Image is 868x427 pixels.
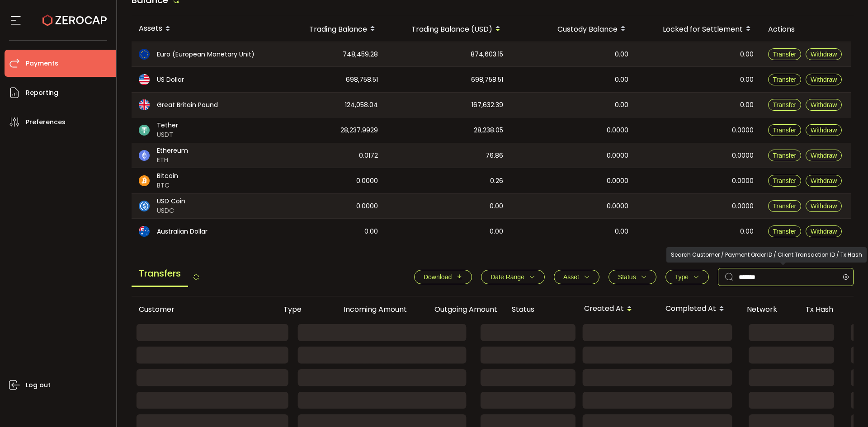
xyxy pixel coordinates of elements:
span: Download [424,273,452,281]
button: Transfer [768,225,802,237]
span: 167,632.39 [472,100,503,110]
button: Transfer [768,74,802,85]
span: 0.00 [615,226,628,237]
span: 698,758.51 [471,75,503,85]
img: btc_portfolio.svg [139,175,150,186]
span: 0.00 [490,226,503,237]
div: Custody Balance [510,21,636,37]
span: Transfer [773,51,797,58]
span: 0.00 [490,201,503,211]
img: usdt_portfolio.svg [139,125,150,136]
span: Withdraw [811,51,837,58]
div: Assets [132,21,272,37]
span: USD Coin [157,197,185,206]
span: Tether [157,121,178,130]
div: Type [276,304,324,314]
img: usd_portfolio.svg [139,74,150,85]
button: Withdraw [806,48,842,60]
span: Status [618,273,636,281]
span: Transfer [773,127,797,134]
span: 0.0000 [356,176,378,186]
span: USDT [157,130,178,140]
span: Transfer [773,228,797,235]
span: 0.0000 [732,176,754,186]
button: Status [609,270,656,284]
button: Transfer [768,99,802,111]
span: 698,758.51 [346,75,378,85]
div: Status [505,304,577,314]
span: Withdraw [811,177,837,184]
span: Withdraw [811,152,837,159]
button: Transfer [768,124,802,136]
button: Download [414,270,472,284]
div: Incoming Amount [324,304,414,314]
iframe: Chat Widget [763,329,868,427]
span: Transfer [773,76,797,83]
img: usdc_portfolio.svg [139,201,150,211]
button: Withdraw [806,175,842,187]
img: eur_portfolio.svg [139,49,150,60]
span: 28,238.05 [474,125,503,136]
button: Withdraw [806,124,842,136]
span: Log out [26,379,51,392]
span: 0.0000 [607,125,628,136]
span: Euro (European Monetary Unit) [157,50,255,59]
button: Transfer [768,150,802,161]
span: 0.0000 [607,150,628,161]
button: Type [665,270,709,284]
span: 0.00 [615,49,628,60]
span: Withdraw [811,228,837,235]
span: Bitcoin [157,171,178,181]
span: 0.00 [740,49,754,60]
span: Transfer [773,177,797,184]
span: Preferences [26,116,66,129]
span: Transfer [773,152,797,159]
span: Transfers [132,261,188,287]
span: 0.00 [364,226,378,237]
span: 0.0000 [607,176,628,186]
div: Created At [577,301,658,317]
span: Asset [563,273,579,281]
button: Transfer [768,48,802,60]
img: eth_portfolio.svg [139,150,150,161]
span: Ethereum [157,146,188,155]
span: 0.0000 [607,201,628,211]
button: Withdraw [806,74,842,85]
span: 0.00 [740,100,754,110]
span: Reporting [26,86,58,99]
span: Withdraw [811,101,837,108]
div: Completed At [658,301,740,317]
div: Outgoing Amount [414,304,505,314]
span: 0.0000 [732,125,754,136]
span: USDC [157,206,185,216]
span: Transfer [773,202,797,210]
span: 28,237.9929 [340,125,378,136]
img: aud_portfolio.svg [139,226,150,237]
span: 0.00 [615,100,628,110]
button: Withdraw [806,200,842,212]
span: Great Britain Pound [157,100,218,110]
span: ETH [157,155,188,165]
div: Actions [761,24,851,34]
span: Withdraw [811,127,837,134]
span: Transfer [773,101,797,108]
button: Date Range [481,270,545,284]
div: Customer [132,304,276,314]
span: 76.86 [486,150,503,161]
button: Asset [554,270,599,284]
span: 0.0172 [359,150,378,161]
span: Date Range [491,273,524,281]
span: 124,058.04 [345,100,378,110]
span: Withdraw [811,76,837,83]
span: Type [675,273,689,281]
span: Payments [26,57,58,70]
span: 874,603.15 [471,49,503,60]
img: gbp_portfolio.svg [139,99,150,110]
span: 748,459.28 [343,49,378,60]
span: BTC [157,181,178,190]
div: Search Customer / Payment Order ID / Client Transaction ID / Tx Hash [666,247,867,263]
span: 0.26 [490,176,503,186]
div: Trading Balance [272,21,385,37]
span: 0.00 [740,75,754,85]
